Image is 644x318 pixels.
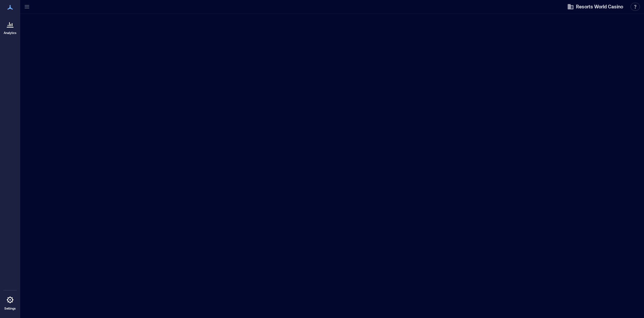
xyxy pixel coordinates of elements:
[2,292,18,313] a: Settings
[4,307,16,311] p: Settings
[4,31,17,35] p: Analytics
[2,16,19,37] a: Analytics
[565,1,625,12] button: Resorts World Casino
[576,3,623,10] span: Resorts World Casino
